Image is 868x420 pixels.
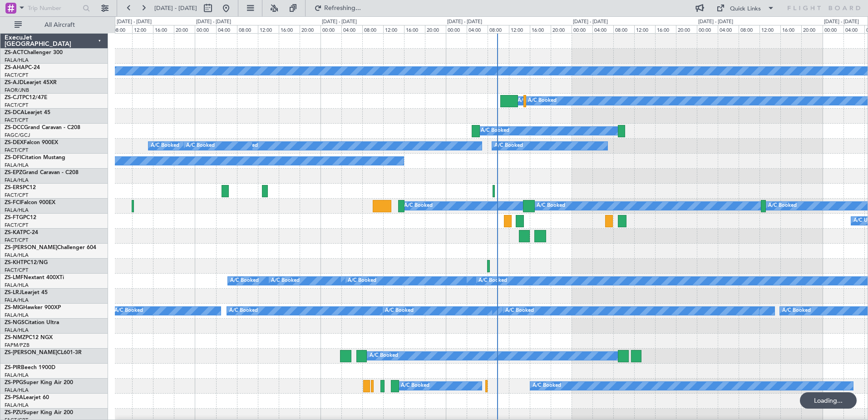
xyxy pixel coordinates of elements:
[154,4,197,12] span: [DATE] - [DATE]
[5,297,29,304] a: FALA/HLA
[5,155,21,160] span: ZS-DFI
[24,22,96,28] span: All Aircraft
[5,260,24,265] span: ZS-KHT
[5,110,50,115] a: ZS-DCALearjet 45
[5,207,29,214] a: FALA/HLA
[5,402,29,409] a: FALA/HLA
[718,25,739,33] div: 04:00
[5,305,23,310] span: ZS-MIG
[5,245,57,250] span: ZS-[PERSON_NAME]
[385,304,414,318] div: A/C Booked
[401,379,429,393] div: A/C Booked
[505,304,534,318] div: A/C Booked
[174,25,195,33] div: 20:00
[5,177,29,184] a: FALA/HLA
[5,185,23,190] span: ZS-ERS
[186,139,215,153] div: A/C Booked
[5,200,21,205] span: ZS-FCI
[310,1,365,15] button: Refreshing...
[5,50,63,55] a: ZS-ACTChallenger 300
[5,222,28,229] a: FACT/CPT
[5,275,64,280] a: ZS-LMFNextant 400XTi
[5,125,80,130] a: ZS-DCCGrand Caravan - C208
[5,320,59,325] a: ZS-NGSCitation Ultra
[196,18,231,26] div: [DATE] - [DATE]
[446,25,467,33] div: 00:00
[5,335,53,340] a: ZS-NMZPC12 NGX
[5,132,30,139] a: FAGC/GCJ
[279,25,300,33] div: 16:00
[341,25,362,33] div: 04:00
[271,274,300,288] div: A/C Booked
[730,5,761,14] div: Quick Links
[216,25,237,33] div: 04:00
[655,25,676,33] div: 16:00
[537,199,565,213] div: A/C Booked
[768,199,797,213] div: A/C Booked
[533,379,561,393] div: A/C Booked
[676,25,697,33] div: 20:00
[782,304,811,318] div: A/C Booked
[370,349,398,363] div: A/C Booked
[823,25,843,33] div: 00:00
[153,25,174,33] div: 16:00
[5,350,82,355] a: ZS-[PERSON_NAME]CL601-3R
[5,252,29,259] a: FALA/HLA
[5,267,28,274] a: FACT/CPT
[5,102,28,109] a: FACT/CPT
[230,274,259,288] div: A/C Booked
[5,200,55,205] a: ZS-FCIFalcon 900EX
[5,65,25,70] span: ZS-AHA
[300,25,321,33] div: 20:00
[739,25,759,33] div: 08:00
[28,1,80,15] input: Trip Number
[258,25,279,33] div: 12:00
[801,25,822,33] div: 20:00
[759,25,780,33] div: 12:00
[5,140,58,145] a: ZS-DEXFalcon 900EX
[613,25,634,33] div: 08:00
[117,18,152,26] div: [DATE] - [DATE]
[362,25,383,33] div: 08:00
[5,327,29,334] a: FALA/HLA
[5,260,48,265] a: ZS-KHTPC12/NG
[592,25,613,33] div: 04:00
[5,305,61,310] a: ZS-MIGHawker 900XP
[5,65,40,70] a: ZS-AHAPC-24
[321,25,341,33] div: 00:00
[10,18,99,32] button: All Aircraft
[5,380,73,385] a: ZS-PPGSuper King Air 200
[780,25,801,33] div: 16:00
[5,87,29,94] a: FAOR/JNB
[5,275,24,280] span: ZS-LMF
[530,25,551,33] div: 16:00
[132,25,153,33] div: 12:00
[5,290,22,295] span: ZS-LRJ
[5,72,28,79] a: FACT/CPT
[5,110,25,115] span: ZS-DCA
[5,170,79,175] a: ZS-EPZGrand Caravan - C208
[348,274,376,288] div: A/C Booked
[698,18,733,26] div: [DATE] - [DATE]
[447,18,482,26] div: [DATE] - [DATE]
[5,50,24,55] span: ZS-ACT
[488,25,508,33] div: 08:00
[5,147,28,154] a: FACT/CPT
[712,1,779,15] button: Quick Links
[322,18,357,26] div: [DATE] - [DATE]
[634,25,655,33] div: 12:00
[5,80,57,85] a: ZS-AJDLearjet 45XR
[5,192,28,199] a: FACT/CPT
[237,25,258,33] div: 08:00
[5,387,29,394] a: FALA/HLA
[5,57,29,64] a: FALA/HLA
[5,395,49,400] a: ZS-PSALearjet 60
[5,80,24,85] span: ZS-AJD
[5,170,22,175] span: ZS-EPZ
[5,365,55,370] a: ZS-PIRBeech 1900D
[195,25,216,33] div: 00:00
[5,395,23,400] span: ZS-PSA
[5,125,24,130] span: ZS-DCC
[5,237,28,244] a: FACT/CPT
[494,139,523,153] div: A/C Booked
